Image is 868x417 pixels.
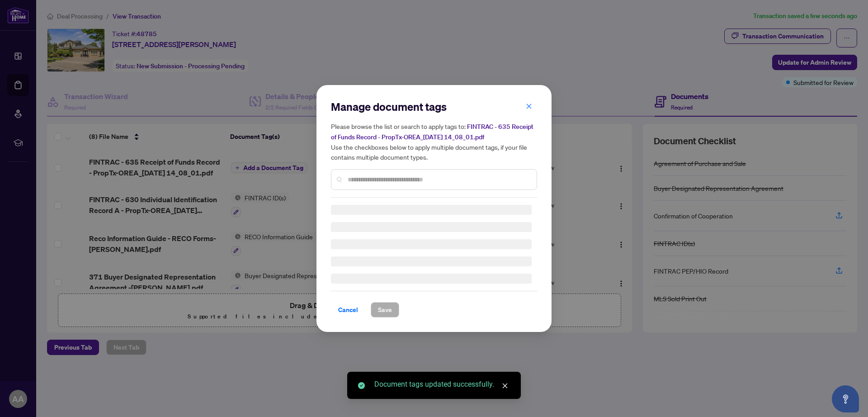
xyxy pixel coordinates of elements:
[331,100,537,114] h2: Manage document tags
[331,121,537,162] h5: Please browse the list or search to apply tags to: Use the checkboxes below to apply multiple doc...
[331,302,365,317] button: Cancel
[832,385,859,412] button: Open asap
[338,303,358,317] span: Cancel
[371,302,399,317] button: Save
[358,382,365,389] span: check-circle
[374,379,510,390] div: Document tags updated successfully.
[526,103,532,109] span: close
[500,381,510,391] a: Close
[502,383,508,389] span: close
